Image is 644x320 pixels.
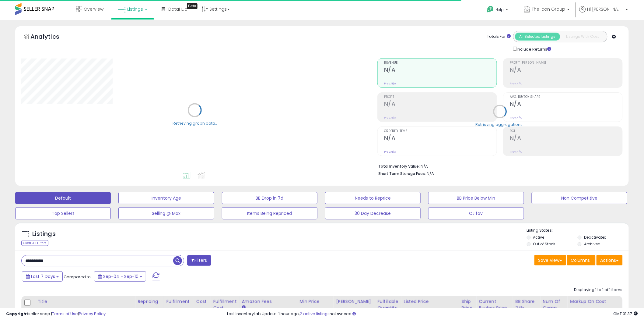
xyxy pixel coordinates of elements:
[325,192,421,204] button: Needs to Reprice
[428,207,524,219] button: CJ fav
[187,255,211,266] button: Filters
[336,298,373,305] div: [PERSON_NAME]
[32,230,56,238] h5: Listings
[37,298,132,305] div: Title
[587,6,624,12] span: Hi [PERSON_NAME]
[567,255,596,265] button: Columns
[168,6,187,12] span: DataHub
[533,241,555,247] label: Out of Stock
[52,311,78,317] a: Terms of Use
[166,298,191,305] div: Fulfillment
[487,5,494,13] i: Get Help
[428,192,524,204] button: BB Price Below Min
[516,298,538,311] div: BB Share 24h.
[570,298,623,305] div: Markup on Cost
[534,255,566,265] button: Save View
[6,311,106,317] div: seller snap | |
[404,298,457,305] div: Listed Price
[532,6,565,12] span: The Icon Group
[94,271,146,282] button: Sep-04 - Sep-10
[527,228,629,233] p: Listing States:
[509,45,559,52] div: Include Returns
[568,296,625,320] th: The percentage added to the cost of goods (COGS) that forms the calculator for Min & Max prices.
[127,6,143,12] span: Listings
[222,192,317,204] button: BB Drop in 7d
[196,298,208,305] div: Cost
[300,311,330,317] a: 2 active listings
[222,207,317,219] button: Items Being Repriced
[476,122,525,127] div: Retrieving aggregations..
[515,33,560,41] button: All Selected Listings
[462,298,474,311] div: Ship Price
[118,207,214,219] button: Selling @ Max
[579,6,628,20] a: Hi [PERSON_NAME]
[378,298,399,311] div: Fulfillable Quantity
[571,257,590,263] span: Columns
[614,311,638,317] span: 2025-09-18 01:37 GMT
[213,298,237,311] div: Fulfillment Cost
[242,298,295,305] div: Amazon Fees
[242,305,246,310] small: Amazon Fees.
[487,34,511,40] div: Totals For
[560,33,605,41] button: Listings With Cost
[173,121,217,126] div: Retrieving graph data..
[64,274,92,280] span: Compared to:
[543,298,565,311] div: Num of Comp.
[187,3,198,9] div: Tooltip anchor
[30,32,71,42] h5: Analytics
[31,273,55,279] span: Last 7 Days
[22,271,63,282] button: Last 7 Days
[15,192,111,204] button: Default
[584,235,607,240] label: Deactivated
[21,240,48,246] div: Clear All Filters
[532,192,627,204] button: Non Competitive
[533,235,544,240] label: Active
[79,311,106,317] a: Privacy Policy
[584,241,600,247] label: Archived
[15,207,111,219] button: Top Sellers
[103,273,138,279] span: Sep-04 - Sep-10
[138,298,161,305] div: Repricing
[84,6,103,12] span: Overview
[479,298,510,311] div: Current Buybox Price
[325,207,421,219] button: 30 Day Decrease
[496,7,504,12] span: Help
[300,298,331,305] div: Min Price
[118,192,214,204] button: Inventory Age
[574,287,623,293] div: Displaying 1 to 1 of 1 items
[482,1,514,20] a: Help
[597,255,623,265] button: Actions
[227,311,638,317] div: Last InventoryLab Update: 1 hour ago, not synced.
[6,311,28,317] strong: Copyright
